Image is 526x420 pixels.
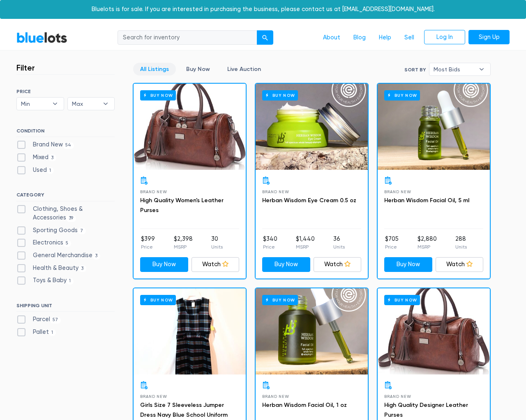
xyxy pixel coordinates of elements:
[16,140,74,149] label: Brand New
[347,30,372,46] a: Blog
[78,265,86,272] span: 3
[179,63,217,75] a: Buy Now
[16,89,115,94] h6: PRICE
[314,257,362,272] a: Watch
[78,228,86,234] span: 7
[455,235,467,251] li: 288
[256,288,368,374] a: Buy Now
[50,317,61,324] span: 57
[46,98,64,110] b: ▾
[418,235,437,251] li: $2,880
[141,243,155,251] p: Price
[174,235,193,251] li: $2,398
[140,257,188,272] a: Buy Now
[256,84,368,170] a: Buy Now
[378,84,490,170] a: Buy Now
[97,98,114,110] b: ▾
[296,235,315,251] li: $1,440
[262,90,298,100] h6: Buy Now
[384,257,432,272] a: Buy Now
[67,278,74,285] span: 1
[385,235,399,251] li: $705
[384,90,420,100] h6: Buy Now
[316,30,347,46] a: About
[384,394,411,399] span: Brand New
[262,394,289,399] span: Brand New
[418,243,437,251] p: MSRP
[16,276,74,285] label: Toys & Baby
[16,192,115,201] h6: CATEGORY
[262,189,289,194] span: Brand New
[16,63,35,73] h3: Filter
[296,243,315,251] p: MSRP
[384,197,469,204] a: Herban Wisdom Facial Oil, 5 ml
[404,66,426,73] label: Sort By
[16,128,115,137] h6: CONDITION
[134,84,246,170] a: Buy Now
[134,288,246,374] a: Buy Now
[263,235,277,251] li: $340
[333,243,345,251] p: Units
[378,288,490,374] a: Buy Now
[16,251,100,260] label: General Merchandise
[211,243,223,251] p: Units
[16,166,54,175] label: Used
[118,30,257,45] input: Search for inventory
[16,315,61,324] label: Parcel
[262,402,347,409] a: Herban Wisdom Facial Oil, 1 oz
[16,264,86,273] label: Health & Beauty
[16,238,71,247] label: Electronics
[140,394,167,399] span: Brand New
[141,235,155,251] li: $399
[385,243,399,251] p: Price
[262,295,298,305] h6: Buy Now
[16,32,67,43] a: BlueLots
[384,295,420,305] h6: Buy Now
[434,63,475,75] span: Most Bids
[174,243,193,251] p: MSRP
[16,205,115,222] label: Clothing, Shoes & Accessories
[72,98,99,110] span: Max
[16,303,115,312] h6: SHIPPING UNIT
[191,257,240,272] a: Watch
[372,30,398,46] a: Help
[66,215,76,222] span: 39
[211,235,223,251] li: 30
[455,243,467,251] p: Units
[384,402,468,418] a: High Quality Designer Leather Purses
[16,153,56,162] label: Mixed
[140,402,228,418] a: Girls Size 7 Sleeveless Jumper Dress Navy Blue School Uniform
[140,189,167,194] span: Brand New
[63,240,71,247] span: 5
[140,197,224,214] a: High Quality Women's Leather Purses
[140,90,176,100] h6: Buy Now
[48,155,56,161] span: 3
[16,328,56,337] label: Pallet
[436,257,484,272] a: Watch
[263,243,277,251] p: Price
[262,197,356,204] a: Herban Wisdom Eye Cream 0.5 oz
[220,63,268,75] a: Live Auction
[49,329,56,336] span: 1
[92,253,100,259] span: 3
[63,142,74,149] span: 54
[133,63,176,75] a: All Listings
[16,226,86,235] label: Sporting Goods
[424,30,465,45] a: Log In
[398,30,421,46] a: Sell
[333,235,345,251] li: 36
[140,295,176,305] h6: Buy Now
[468,30,510,45] a: Sign Up
[21,98,48,110] span: Min
[473,63,490,75] b: ▾
[262,257,310,272] a: Buy Now
[384,189,411,194] span: Brand New
[47,167,54,174] span: 1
